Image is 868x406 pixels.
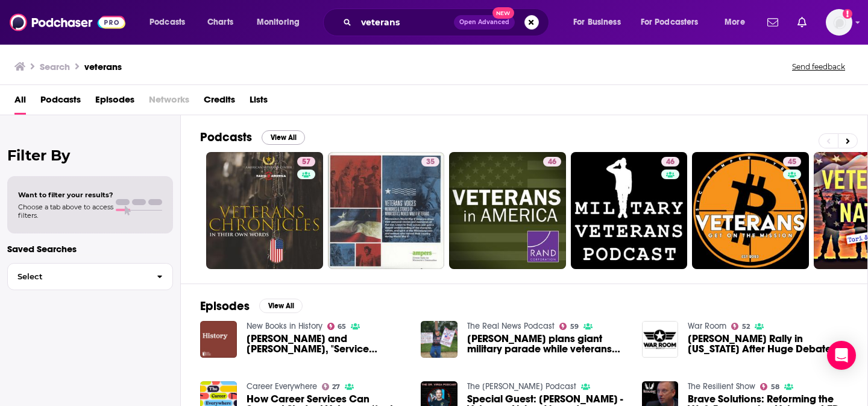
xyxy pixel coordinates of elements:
[826,9,852,36] img: User Profile
[716,13,760,32] button: open menu
[783,157,801,167] a: 45
[788,156,796,168] span: 45
[327,323,347,330] a: 65
[633,13,716,32] button: open menu
[335,8,561,36] div: Search podcasts, credits, & more...
[467,381,576,392] a: The Dr. Virga Podcast
[18,203,113,220] span: Choose a tab above to access filters.
[262,130,305,145] button: View All
[338,324,346,329] span: 65
[247,334,407,354] a: John M. Kinder and Jason A. Higgins, "Service Denied: Marginalized Veterans in Modern American Hi...
[18,191,113,199] span: Want to filter your results?
[297,157,315,167] a: 57
[492,7,514,19] span: New
[206,152,323,269] a: 57
[827,341,856,370] div: Open Intercom Messenger
[725,14,745,31] span: More
[200,299,303,314] a: EpisodesView All
[570,324,579,329] span: 59
[661,157,679,167] a: 46
[10,11,125,34] img: Podchaser - Follow, Share and Rate Podcasts
[459,19,509,25] span: Open Advanced
[573,14,621,31] span: For Business
[641,14,699,31] span: For Podcasters
[14,90,26,115] a: All
[788,62,849,72] button: Send feedback
[248,13,315,32] button: open menu
[247,321,322,331] a: New Books in History
[688,381,755,392] a: The Resilient Show
[200,130,252,145] h2: Podcasts
[250,90,268,115] a: Lists
[742,324,750,329] span: 52
[843,9,852,19] svg: Add a profile image
[259,299,303,313] button: View All
[332,384,340,390] span: 27
[771,384,779,390] span: 58
[84,61,122,72] h3: veterans
[204,90,235,115] a: Credits
[666,156,675,168] span: 46
[40,61,70,72] h3: Search
[247,381,317,392] a: Career Everywhere
[149,14,185,31] span: Podcasts
[548,156,556,168] span: 46
[543,157,561,167] a: 46
[688,334,848,354] a: Trump Rally in Virginia After Huge Debate Victory — 2024 -June 28 - Fri
[207,14,233,31] span: Charts
[200,13,241,32] a: Charts
[200,299,250,314] h2: Episodes
[7,263,173,290] button: Select
[565,13,636,32] button: open menu
[467,334,627,354] a: Trump plans giant military parade while veterans suffer | Working People
[826,9,852,36] button: Show profile menu
[356,13,454,32] input: Search podcasts, credits, & more...
[302,156,310,168] span: 57
[7,147,173,164] h2: Filter By
[200,321,237,358] img: John M. Kinder and Jason A. Higgins, "Service Denied: Marginalized Veterans in Modern American Hi...
[200,130,305,145] a: PodcastsView All
[421,157,439,167] a: 35
[421,321,458,358] img: Trump plans giant military parade while veterans suffer | Working People
[328,152,445,269] a: 35
[322,383,341,390] a: 27
[449,152,566,269] a: 46
[8,273,147,281] span: Select
[467,321,555,331] a: The Real News Podcast
[826,9,852,36] span: Logged in as TABASCO
[571,152,688,269] a: 46
[467,334,627,354] span: [PERSON_NAME] plans giant military parade while veterans suffer | Working People
[688,334,848,354] span: [PERSON_NAME] Rally in [US_STATE] After Huge Debate Victory — 2024 -[DATE] - Fri
[763,12,783,33] a: Show notifications dropdown
[7,243,173,255] p: Saved Searches
[731,323,750,330] a: 52
[793,12,811,33] a: Show notifications dropdown
[559,323,579,330] a: 59
[257,14,300,31] span: Monitoring
[247,334,407,354] span: [PERSON_NAME] and [PERSON_NAME], "Service Denied: Marginalized Veterans in Modern American Histor...
[454,15,515,30] button: Open AdvancedNew
[426,156,435,168] span: 35
[642,321,679,358] img: Trump Rally in Virginia After Huge Debate Victory — 2024 -June 28 - Fri
[95,90,134,115] a: Episodes
[688,321,726,331] a: War Room
[149,90,189,115] span: Networks
[40,90,81,115] a: Podcasts
[692,152,809,269] a: 45
[760,383,779,390] a: 58
[141,13,201,32] button: open menu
